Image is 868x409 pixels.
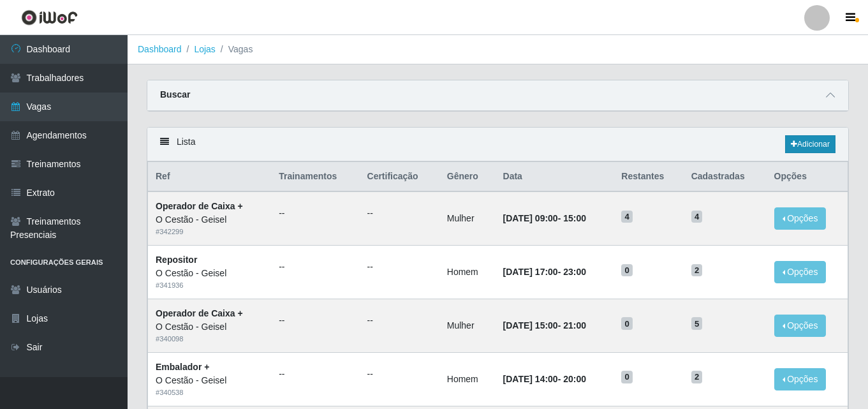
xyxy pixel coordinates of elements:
[367,368,432,381] ul: --
[774,261,827,283] button: Opções
[614,162,683,192] th: Restantes
[503,267,586,277] strong: -
[147,128,848,161] div: Lista
[156,374,263,387] div: O Cestão - Geisel
[439,352,496,406] td: Homem
[128,35,868,64] nav: breadcrumb
[621,264,633,277] span: 0
[156,308,243,318] strong: Operador de Caixa +
[503,267,558,277] time: [DATE] 17:00
[621,317,633,330] span: 0
[156,255,197,265] strong: Repositor
[503,320,586,331] strong: -
[503,374,558,384] time: [DATE] 14:00
[271,162,359,192] th: Trainamentos
[216,43,253,56] li: Vagas
[621,211,633,223] span: 4
[684,162,767,192] th: Cadastradas
[691,317,703,330] span: 5
[156,280,263,291] div: # 341936
[774,207,827,230] button: Opções
[439,162,496,192] th: Gênero
[503,213,558,223] time: [DATE] 09:00
[367,314,432,327] ul: --
[774,315,827,337] button: Opções
[156,334,263,345] div: # 340098
[279,260,351,274] ul: --
[439,299,496,352] td: Mulher
[563,374,586,384] time: 20:00
[691,211,703,223] span: 4
[439,246,496,299] td: Homem
[194,44,215,54] a: Lojas
[503,374,586,384] strong: -
[621,371,633,383] span: 0
[563,320,586,331] time: 21:00
[496,162,614,192] th: Data
[367,260,432,274] ul: --
[439,191,496,245] td: Mulher
[156,362,209,372] strong: Embalador +
[503,213,586,223] strong: -
[563,213,586,223] time: 15:00
[503,320,558,331] time: [DATE] 15:00
[156,387,263,398] div: # 340538
[279,207,351,220] ul: --
[148,162,272,192] th: Ref
[156,201,243,211] strong: Operador de Caixa +
[156,267,263,280] div: O Cestão - Geisel
[691,371,703,383] span: 2
[160,89,190,100] strong: Buscar
[156,320,263,334] div: O Cestão - Geisel
[21,10,78,26] img: CoreUI Logo
[279,368,351,381] ul: --
[360,162,439,192] th: Certificação
[156,213,263,227] div: O Cestão - Geisel
[138,44,182,54] a: Dashboard
[367,207,432,220] ul: --
[767,162,848,192] th: Opções
[156,227,263,237] div: # 342299
[785,135,835,153] a: Adicionar
[279,314,351,327] ul: --
[691,264,703,277] span: 2
[563,267,586,277] time: 23:00
[774,368,827,390] button: Opções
